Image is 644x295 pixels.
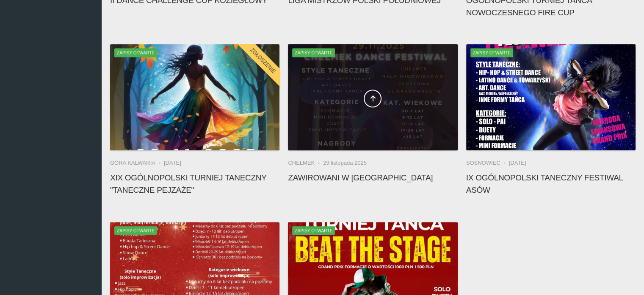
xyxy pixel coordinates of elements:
img: XIX Ogólnopolski Turniej Taneczny "Taneczne Pejzaże" [110,44,279,150]
a: XIX Ogólnopolski Turniej Taneczny "Taneczne Pejzaże"Zapisy otwarteZgłoszenie [110,44,279,150]
h4: Zawirowani w [GEOGRAPHIC_DATA] [288,171,457,184]
li: Sosnowiec [466,159,509,167]
li: Góra Kalwaria [110,159,164,167]
span: Zapisy otwarte [470,48,513,57]
h4: XIX Ogólnopolski Turniej Taneczny "Taneczne Pejzaże" [110,171,279,196]
a: Zawirowani w TańcuZapisy otwarte [288,44,457,150]
a: IX Ogólnopolski Taneczny Festiwal AsówZapisy otwarte [466,44,636,150]
li: [DATE] [164,159,181,167]
li: 29 listopada 2025 [323,159,367,167]
h4: IX Ogólnopolski Taneczny Festiwal Asów [466,171,636,196]
img: IX Ogólnopolski Taneczny Festiwal Asów [466,44,636,150]
span: Zapisy otwarte [114,226,157,235]
span: Zapisy otwarte [114,48,157,57]
div: Zgłoszenie [236,34,290,88]
li: Chełmek [288,159,323,167]
span: Zapisy otwarte [292,48,335,57]
li: [DATE] [509,159,526,167]
span: Zapisy otwarte [292,226,335,235]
